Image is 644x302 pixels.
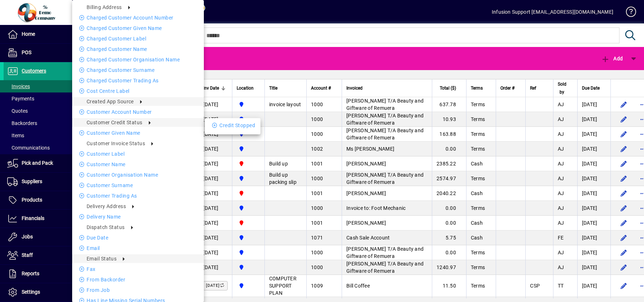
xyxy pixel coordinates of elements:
span: Created App Source [87,99,134,104]
li: Charged Customer Trading as [72,76,204,85]
li: Charged Customer label [72,34,204,43]
li: Customer Given name [72,129,204,137]
li: Charged Customer name [72,45,204,53]
li: Due date [72,233,204,242]
li: Fax [72,265,204,273]
li: Cost Centre Label [72,87,204,95]
span: Delivery address [87,203,126,209]
li: From Backorder [72,275,204,284]
span: Customer credit status [87,120,143,125]
li: Customer label [72,150,204,158]
span: Customer Invoice Status [87,141,145,146]
li: Charged Customer Account number [72,13,204,22]
li: Charged Customer Given name [72,24,204,33]
li: Customer Trading as [72,191,204,200]
li: Customer Surname [72,181,204,190]
li: Email [72,244,204,253]
span: Billing address [87,4,122,10]
li: Customer Account number [72,108,204,116]
li: Customer Organisation name [72,171,204,179]
span: Dispatch Status [87,224,125,230]
li: Delivery name [72,212,204,221]
li: From Job [72,286,204,294]
span: Email status [87,256,117,262]
li: Charged Customer Organisation name [72,55,204,64]
li: Customer name [72,160,204,169]
li: Charged Customer Surname [72,66,204,74]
